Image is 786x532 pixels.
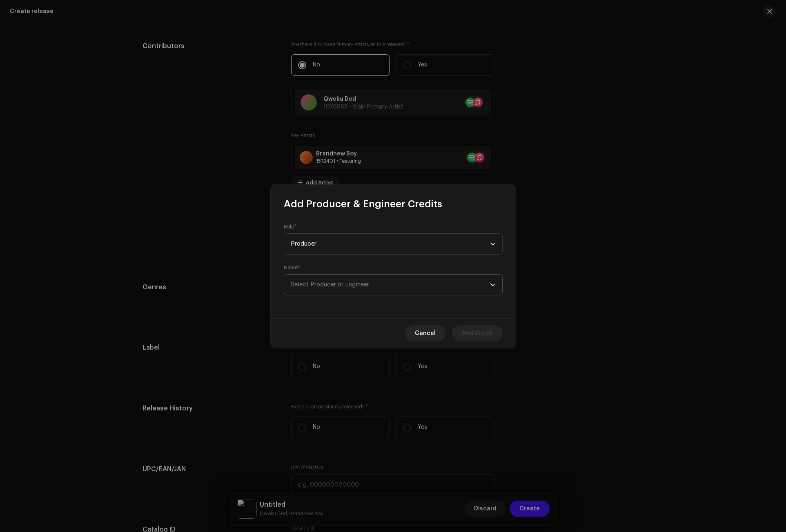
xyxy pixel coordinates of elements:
label: Role [284,224,297,230]
span: Add Credit [462,325,493,341]
div: dropdown trigger [490,275,496,295]
span: Select Producer or Engineer [291,282,369,288]
span: Producer [291,234,490,254]
span: Add Producer & Engineer Credits [284,197,442,211]
span: Cancel [415,325,436,341]
button: Cancel [405,325,445,341]
button: Add Credit [452,325,503,341]
span: Select Producer or Engineer [291,275,490,295]
div: dropdown trigger [490,234,496,254]
label: Name [284,264,301,271]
